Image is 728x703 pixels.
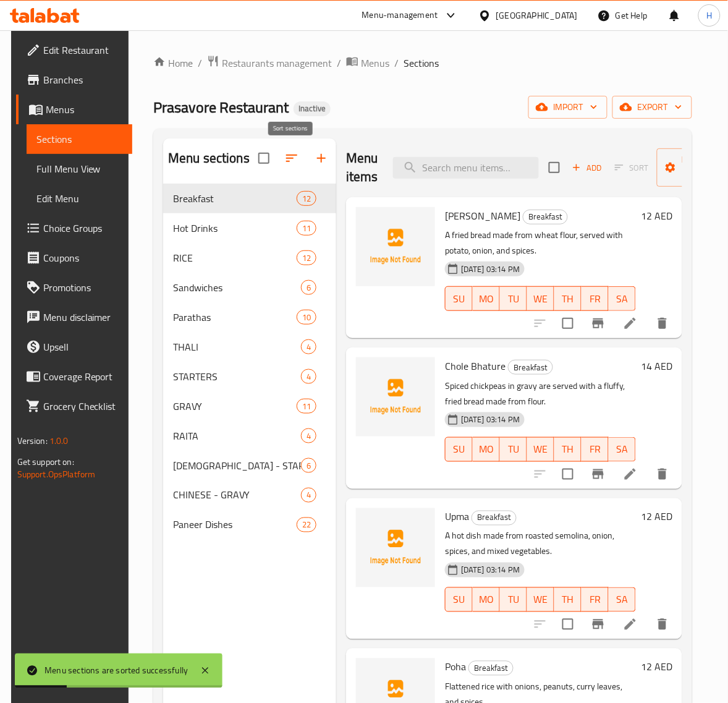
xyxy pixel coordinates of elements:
div: items [297,399,316,414]
div: GRAVY [173,399,297,414]
span: FR [586,440,604,458]
div: RICE12 [163,243,336,273]
p: A hot dish made from roasted semolina, onion, spices, and mixed vegetables. [445,529,636,560]
button: SA [609,587,636,612]
button: Add section [307,143,336,173]
span: 6 [302,460,316,472]
div: STARTERS4 [163,362,336,391]
span: 11 [297,401,316,412]
button: FR [582,437,609,462]
button: Branch-specific-item [583,610,613,639]
span: [DATE] 03:14 PM [456,263,525,275]
a: Edit Menu [27,184,133,213]
img: Chole Bhature [356,357,435,437]
a: Edit menu item [623,617,638,632]
span: FR [586,290,604,308]
li: / [198,56,202,70]
span: Coverage Report [43,369,123,384]
div: Breakfast12 [163,184,336,213]
a: Coupons [16,243,133,273]
span: Select all sections [251,145,277,171]
span: Promotions [43,280,123,295]
a: Choice Groups [16,213,133,243]
span: export [622,100,682,115]
span: SU [451,440,468,458]
span: WE [532,591,549,609]
button: TU [500,437,527,462]
a: Edit Restaurant [16,35,133,65]
nav: Menu sections [163,179,336,545]
span: SA [614,440,631,458]
span: TU [505,290,522,308]
div: [DEMOGRAPHIC_DATA] - STARTERS6 [163,451,336,480]
a: Menus [346,55,389,71]
div: CHINESE - GRAVY4 [163,480,336,510]
a: Coverage Report [16,362,133,391]
div: [GEOGRAPHIC_DATA] [496,9,578,22]
span: Menus [361,56,389,70]
span: [DATE] 03:14 PM [456,565,525,576]
span: 4 [302,490,316,501]
span: Menu disclaimer [43,310,123,325]
span: 1.0.0 [49,433,69,449]
div: Parathas [173,310,297,325]
span: 12 [297,252,316,264]
button: FR [582,286,609,311]
span: MO [478,440,495,458]
div: Breakfast [472,511,517,526]
span: Breakfast [509,360,552,375]
span: STARTERS [173,369,301,384]
a: Branches [16,65,133,95]
span: Upsell [43,339,123,354]
span: [DATE] 03:14 PM [456,414,525,425]
button: Add [567,158,607,177]
span: 12 [297,193,316,205]
span: Edit Restaurant [43,43,123,58]
a: Restaurants management [207,55,332,71]
div: THALI4 [163,332,336,362]
a: Menus [16,95,133,124]
button: Branch-specific-item [583,309,613,338]
div: Paneer Dishes [173,518,297,532]
a: Full Menu View [27,154,133,184]
p: A fried bread made from wheat flour, served with potato, onion, and spices. [445,228,636,258]
h2: Menu sections [168,149,250,168]
h6: 12 AED [641,508,672,526]
span: Select to update [555,611,581,637]
span: 4 [302,430,316,442]
span: Sandwiches [173,280,301,295]
div: Inactive [294,101,331,116]
div: Sandwiches6 [163,273,336,302]
span: THALI [173,339,301,354]
button: Branch-specific-item [583,459,613,489]
a: Edit menu item [623,467,638,482]
h6: 12 AED [641,658,672,676]
button: delete [648,309,677,338]
span: 4 [302,341,316,353]
span: TU [505,440,522,458]
h6: 12 AED [641,207,672,224]
span: MO [478,290,495,308]
span: Get support on: [17,454,74,470]
div: items [301,369,316,384]
span: Branches [43,72,123,87]
button: SU [445,286,473,311]
button: WE [527,286,554,311]
div: items [301,339,316,354]
span: Hot Drinks [173,221,297,236]
div: CHINESE - STARTERS [173,458,301,473]
div: RAITA4 [163,421,336,451]
span: CHINESE - GRAVY [173,488,301,503]
span: Coupons [43,250,123,265]
button: MO [473,587,500,612]
button: WE [527,587,554,612]
button: TU [500,286,527,311]
div: Breakfast [173,191,297,206]
span: Menus [46,102,123,117]
button: FR [582,587,609,612]
span: WE [532,290,549,308]
span: Upma [445,508,469,526]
